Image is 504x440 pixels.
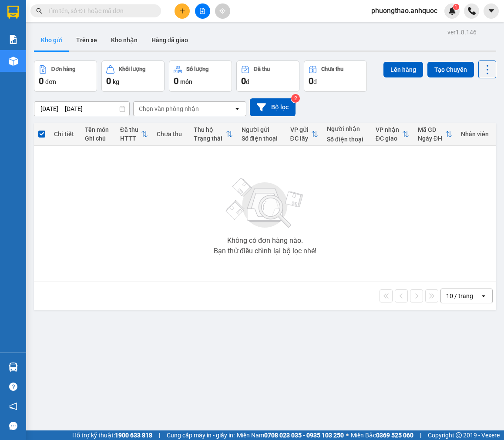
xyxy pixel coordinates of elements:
span: đ [246,78,249,85]
svg: open [480,292,487,299]
span: message [9,422,17,430]
div: Khối lượng [119,66,145,72]
div: Mã GD [418,126,445,133]
div: Trạng thái [194,135,226,142]
div: Tên món [85,126,111,133]
span: question-circle [9,383,17,391]
button: Kho nhận [104,30,144,50]
button: Chưa thu0đ [304,60,367,92]
img: warehouse-icon [9,363,18,372]
span: 1 [454,4,457,10]
span: 0 [174,76,178,86]
div: 10 / trang [446,292,473,300]
button: Lên hàng [383,62,423,77]
button: caret-down [484,3,499,19]
span: aim [219,8,225,14]
span: caret-down [487,7,495,15]
span: phuongthao.anhquoc [364,5,444,16]
div: ver 1.8.146 [447,27,477,37]
button: Kho gửi [34,30,69,50]
img: svg+xml;base64,PHN2ZyBjbGFzcz0ibGlzdC1wbHVnX19zdmciIHhtbG5zPSJodHRwOi8vd3d3LnczLm9yZy8yMDAwL3N2Zy... [222,173,309,234]
img: icon-new-feature [448,7,456,15]
th: Toggle SortBy [413,123,457,146]
div: Người gửi [242,126,282,133]
span: đ [313,78,317,85]
button: aim [215,3,230,19]
div: Bạn thử điều chỉnh lại bộ lọc nhé! [214,248,316,255]
span: đơn [45,78,56,85]
span: file-add [199,8,205,14]
span: plus [179,8,185,14]
span: món [180,78,192,85]
button: Tạo Chuyến [427,62,474,77]
sup: 2 [291,94,300,103]
th: Toggle SortBy [371,123,413,146]
img: phone-icon [468,7,476,15]
span: 0 [241,76,246,86]
sup: 1 [453,4,459,10]
th: Toggle SortBy [286,123,323,146]
span: Hỗ trợ kỹ thuật: [72,430,152,440]
img: logo-vxr [7,6,19,19]
div: Nhân viên [461,131,492,138]
img: warehouse-icon [9,57,18,66]
div: Đã thu [254,66,270,72]
span: Miền Bắc [351,430,413,440]
div: Người nhận [327,125,367,132]
div: ĐC giao [376,135,402,142]
span: Miền Nam [237,430,344,440]
span: ⚪️ [346,433,349,437]
button: file-add [195,3,210,19]
div: Thu hộ [194,126,226,133]
div: Chưa thu [157,131,185,138]
div: Chưa thu [321,66,343,72]
strong: 1900 633 818 [115,432,152,439]
button: Đơn hàng0đơn [34,60,97,92]
span: 0 [39,76,44,86]
span: search [36,8,42,14]
div: Không có đơn hàng nào. [227,237,303,244]
strong: 0369 525 060 [376,432,413,439]
svg: open [234,105,241,112]
span: kg [113,78,119,85]
button: Trên xe [69,30,104,50]
div: VP gửi [290,126,311,133]
span: | [159,430,160,440]
div: Số điện thoại [327,136,367,143]
div: Số điện thoại [242,135,282,142]
span: Cung cấp máy in - giấy in: [167,430,235,440]
div: Chi tiết [54,131,76,138]
button: Khối lượng0kg [101,60,165,92]
div: Số lượng [186,66,208,72]
span: 0 [309,76,313,86]
button: Bộ lọc [250,98,296,116]
span: 0 [106,76,111,86]
button: Số lượng0món [169,60,232,92]
button: Đã thu0đ [236,60,299,92]
div: HTTT [120,135,141,142]
th: Toggle SortBy [189,123,237,146]
div: Ghi chú [85,135,111,142]
img: solution-icon [9,35,18,44]
div: ĐC lấy [290,135,311,142]
div: Đã thu [120,126,141,133]
div: Chọn văn phòng nhận [139,104,199,113]
button: Hàng đã giao [144,30,195,50]
div: Ngày ĐH [418,135,445,142]
div: VP nhận [376,126,402,133]
span: notification [9,402,17,410]
input: Tìm tên, số ĐT hoặc mã đơn [48,6,151,16]
span: copyright [456,432,462,438]
input: Select a date range. [34,102,129,116]
th: Toggle SortBy [116,123,152,146]
button: plus [175,3,190,19]
strong: 0708 023 035 - 0935 103 250 [264,432,344,439]
div: Đơn hàng [51,66,75,72]
span: | [420,430,421,440]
